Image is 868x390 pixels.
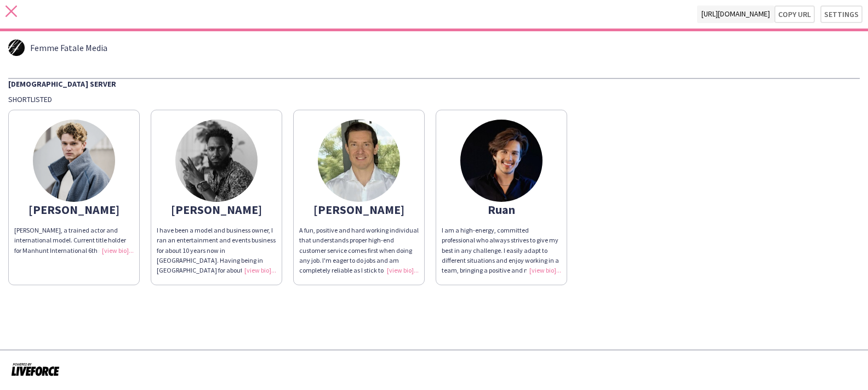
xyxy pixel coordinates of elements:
span: Femme Fatale Media [30,43,107,53]
div: [DEMOGRAPHIC_DATA] Server [8,78,860,89]
img: thumb-a1540bf5-962d-43fd-a10b-07bc23b5d88f.jpg [175,120,258,202]
img: thumb-38a74bb0-8a92-4030-b0d3-fed149d702fd.png [33,120,115,202]
div: [PERSON_NAME] [299,205,419,214]
span: [URL][DOMAIN_NAME] [697,5,774,23]
img: thumb-671868e88b9ab.jpeg [460,120,542,202]
div: Shortlisted [8,94,860,104]
div: [PERSON_NAME] [14,205,134,214]
button: Copy url [774,5,815,23]
button: Settings [820,5,863,23]
img: thumb-8c76d895-ef4e-4f6e-8185-2e60376191cb.jpg [318,120,400,202]
div: Ruan [442,205,561,214]
div: I am a high-energy, committed professional who always strives to give my best in any challenge. I... [442,225,561,275]
img: thumb-5d261e8036265.jpg [8,39,25,56]
div: A fun, positive and hard working individual that understands proper high-end customer service com... [299,225,419,275]
div: [PERSON_NAME] [157,205,276,214]
img: Powered by Liveforce [11,361,60,377]
div: I have been a model and business owner, I ran an entertainment and events business for about 10 y... [157,225,276,275]
div: [PERSON_NAME], a trained actor and international model. Current title holder for Manhunt Internat... [14,225,134,256]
